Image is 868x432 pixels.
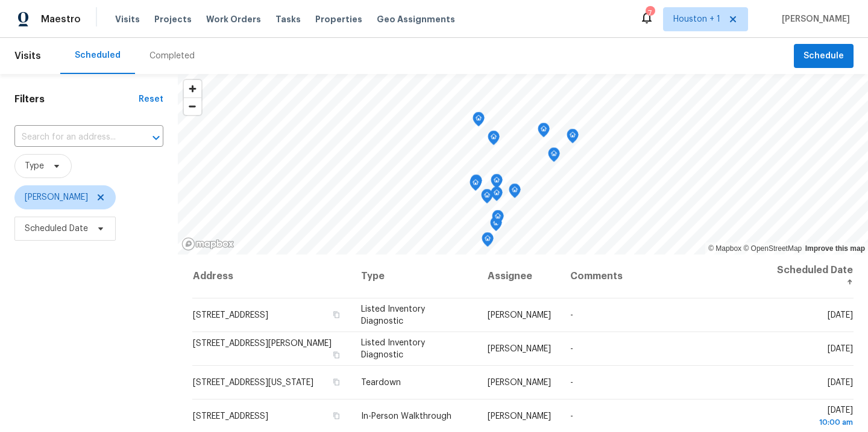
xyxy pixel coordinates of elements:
[25,160,44,172] span: Type
[488,131,500,149] div: Map marker
[828,345,853,353] span: [DATE]
[14,128,130,147] input: Search for an address...
[25,191,88,203] span: [PERSON_NAME]
[139,93,163,105] div: Reset
[206,13,261,25] span: Work Orders
[769,406,853,428] span: [DATE]
[769,416,853,428] div: 10:00 am
[805,244,865,253] a: Improve this map
[743,244,802,253] a: OpenStreetMap
[828,311,853,319] span: [DATE]
[481,189,493,208] div: Map marker
[361,339,425,359] span: Listed Inventory Diagnostic
[488,412,551,421] span: [PERSON_NAME]
[491,174,503,193] div: Map marker
[361,412,451,421] span: In-Person Walkthrough
[488,311,551,319] span: [PERSON_NAME]
[777,13,850,25] span: [PERSON_NAME]
[331,410,342,421] button: Copy Address
[192,255,351,298] th: Address
[275,15,301,23] span: Tasks
[193,339,332,348] span: [STREET_ADDRESS][PERSON_NAME]
[315,13,362,25] span: Properties
[115,13,140,25] span: Visits
[148,129,165,146] button: Open
[470,176,482,195] div: Map marker
[509,184,521,202] div: Map marker
[646,7,654,19] div: 7
[75,49,121,61] div: Scheduled
[184,98,201,115] span: Zoom out
[708,244,741,253] a: Mapbox
[473,112,485,131] div: Map marker
[570,345,573,353] span: -
[184,97,201,115] button: Zoom out
[184,80,201,97] button: Zoom in
[154,13,192,25] span: Projects
[567,129,579,147] div: Map marker
[488,345,551,353] span: [PERSON_NAME]
[478,255,561,298] th: Assignee
[193,412,268,421] span: [STREET_ADDRESS]
[570,378,573,387] span: -
[25,223,88,235] span: Scheduled Date
[492,210,504,229] div: Map marker
[470,174,482,193] div: Map marker
[804,49,844,64] span: Schedule
[361,305,425,326] span: Listed Inventory Diagnostic
[673,13,720,25] span: Houston + 1
[193,311,268,319] span: [STREET_ADDRESS]
[482,232,494,251] div: Map marker
[331,309,342,320] button: Copy Address
[14,93,139,105] h1: Filters
[377,13,455,25] span: Geo Assignments
[759,255,854,298] th: Scheduled Date ↑
[570,311,573,319] span: -
[488,378,551,387] span: [PERSON_NAME]
[570,412,573,421] span: -
[149,50,195,62] div: Completed
[41,13,81,25] span: Maestro
[490,217,502,235] div: Map marker
[491,187,503,205] div: Map marker
[331,350,342,360] button: Copy Address
[331,377,342,387] button: Copy Address
[14,43,41,69] span: Visits
[193,378,313,387] span: [STREET_ADDRESS][US_STATE]
[828,378,853,387] span: [DATE]
[181,237,234,251] a: Mapbox homepage
[794,44,854,69] button: Schedule
[351,255,479,298] th: Type
[548,147,560,166] div: Map marker
[538,123,550,141] div: Map marker
[361,378,401,387] span: Teardown
[561,255,759,298] th: Comments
